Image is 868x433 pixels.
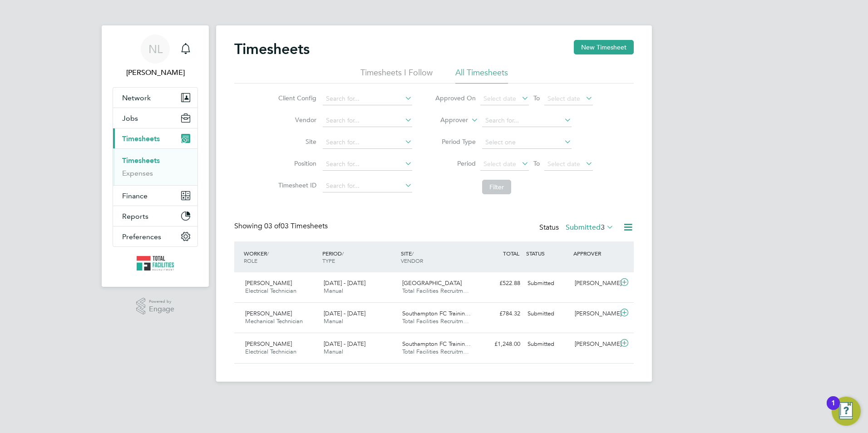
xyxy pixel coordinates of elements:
[483,94,516,103] span: Select date
[245,348,296,355] span: Electrical Technician
[234,40,310,58] h2: Timesheets
[264,221,281,231] span: 03 of
[113,67,198,78] span: Nicola Lawrence
[477,306,524,321] div: £784.32
[360,67,433,84] li: Timesheets I Follow
[524,245,571,261] div: STATUS
[435,94,476,102] label: Approved On
[402,279,462,287] span: [GEOGRAPHIC_DATA]
[113,128,197,148] button: Timesheets
[324,287,343,295] span: Manual
[122,156,160,165] a: Timesheets
[401,257,423,264] span: VENDOR
[571,337,618,352] div: [PERSON_NAME]
[412,250,414,257] span: /
[113,206,197,226] button: Reports
[402,340,471,348] span: Southampton FC Trainin…
[566,223,614,232] label: Submitted
[483,160,516,168] span: Select date
[324,310,365,317] span: [DATE] - [DATE]
[547,94,580,103] span: Select date
[831,403,835,415] div: 1
[482,136,572,149] input: Select one
[399,245,477,269] div: SITE
[402,348,469,355] span: Total Facilities Recruitm…
[113,226,197,246] button: Preferences
[276,181,316,189] label: Timesheet ID
[435,138,476,146] label: Period Type
[402,317,469,325] span: Total Facilities Recruitm…
[477,337,524,352] div: £1,248.00
[148,43,163,55] span: NL
[324,348,343,355] span: Manual
[149,298,174,305] span: Powered by
[113,256,198,271] a: Go to home page
[122,114,138,123] span: Jobs
[427,116,468,125] label: Approver
[323,114,412,127] input: Search for...
[574,40,634,54] button: New Timesheet
[571,306,618,321] div: [PERSON_NAME]
[323,158,412,171] input: Search for...
[601,223,605,232] span: 3
[571,245,618,261] div: APPROVER
[113,148,197,185] div: Timesheets
[435,159,476,167] label: Period
[324,317,343,325] span: Manual
[455,67,508,84] li: All Timesheets
[122,93,151,102] span: Network
[320,245,399,269] div: PERIOD
[245,317,303,325] span: Mechanical Technician
[482,114,572,127] input: Search for...
[276,116,316,124] label: Vendor
[234,221,330,231] div: Showing
[503,250,519,257] span: TOTAL
[323,136,412,149] input: Search for...
[524,306,571,321] div: Submitted
[323,180,412,192] input: Search for...
[832,397,861,426] button: Open Resource Center, 1 new notification
[482,180,511,194] button: Filter
[323,93,412,105] input: Search for...
[245,340,292,348] span: [PERSON_NAME]
[267,250,269,257] span: /
[122,212,148,221] span: Reports
[531,157,542,169] span: To
[122,134,160,143] span: Timesheets
[547,160,580,168] span: Select date
[276,94,316,102] label: Client Config
[531,92,542,104] span: To
[113,34,198,78] a: NL[PERSON_NAME]
[244,257,257,264] span: ROLE
[113,186,197,206] button: Finance
[402,287,469,295] span: Total Facilities Recruitm…
[136,298,175,315] a: Powered byEngage
[245,287,296,295] span: Electrical Technician
[324,340,365,348] span: [DATE] - [DATE]
[149,305,174,313] span: Engage
[113,108,197,128] button: Jobs
[571,276,618,291] div: [PERSON_NAME]
[342,250,344,257] span: /
[322,257,335,264] span: TYPE
[245,310,292,317] span: [PERSON_NAME]
[276,159,316,167] label: Position
[324,279,365,287] span: [DATE] - [DATE]
[122,232,161,241] span: Preferences
[276,138,316,146] label: Site
[242,245,320,269] div: WORKER
[102,25,209,287] nav: Main navigation
[524,276,571,291] div: Submitted
[539,221,616,234] div: Status
[524,337,571,352] div: Submitted
[477,276,524,291] div: £522.88
[122,192,148,200] span: Finance
[137,256,174,271] img: tfrecruitment-logo-retina.png
[113,88,197,108] button: Network
[245,279,292,287] span: [PERSON_NAME]
[402,310,471,317] span: Southampton FC Trainin…
[264,221,328,231] span: 03 Timesheets
[122,169,153,177] a: Expenses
